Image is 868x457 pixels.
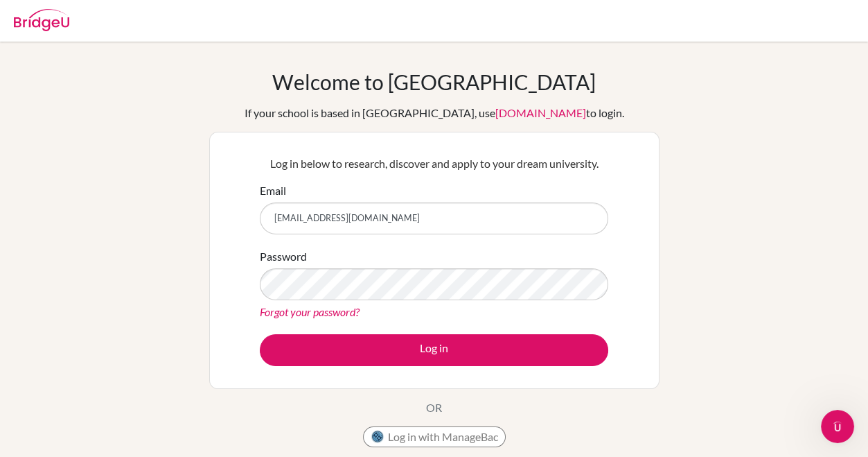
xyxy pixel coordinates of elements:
[821,410,854,443] iframe: Intercom live chat
[260,334,608,366] button: Log in
[260,155,608,172] p: Log in below to research, discover and apply to your dream university.
[426,399,442,416] p: OR
[260,248,307,265] label: Password
[260,305,360,318] a: Forgot your password?
[363,426,506,447] button: Log in with ManageBac
[495,106,586,119] a: [DOMAIN_NAME]
[272,69,596,94] h1: Welcome to [GEOGRAPHIC_DATA]
[260,182,286,199] label: Email
[14,9,69,31] img: Bridge-U
[245,105,624,121] div: If your school is based in [GEOGRAPHIC_DATA], use to login.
